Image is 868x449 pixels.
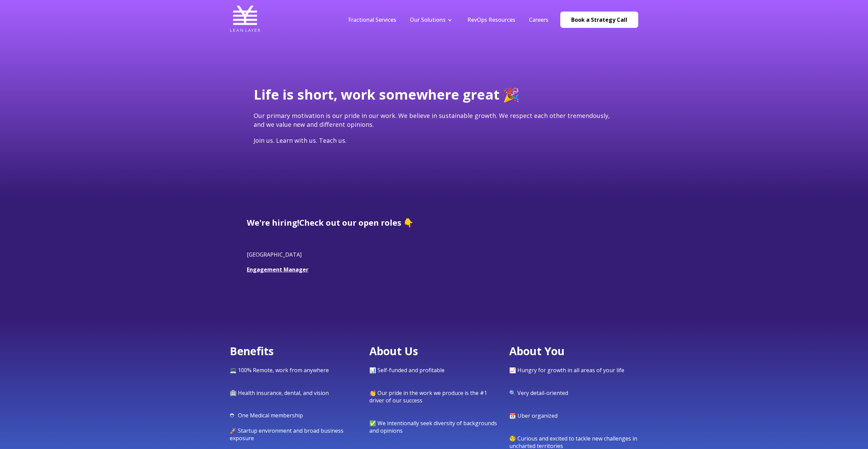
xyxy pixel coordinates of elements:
[230,412,303,419] span: ⛑ One Medical membership
[230,427,343,442] span: 🚀 Startup environment and broad business exposure
[369,344,418,358] span: About Us
[509,366,624,374] span: 📈 Hungry for growth in all areas of your life
[509,412,558,419] span: 📆 Uber organized
[529,16,548,23] a: Careers
[254,111,610,128] span: Our primary motivation is our pride in our work. We believe in sustainable growth. We respect eac...
[254,85,520,104] span: Life is short, work somewhere great 🎉
[348,16,396,23] a: Fractional Services
[369,389,487,404] span: 👏 Our pride in the work we produce is the #1 driver of our success
[509,344,565,358] span: About You
[230,366,329,374] span: 💻 100% Remote, work from anywhere
[247,251,302,258] span: [GEOGRAPHIC_DATA]
[467,16,515,23] a: RevOps Resources
[369,419,497,434] span: ✅ We intentionally seek diversity of backgrounds and opinions
[230,344,274,358] span: Benefits
[230,389,329,397] span: 🏥 Health insurance, dental, and vision
[247,266,308,273] a: Engagement Manager
[560,12,638,28] a: Book a Strategy Call
[230,3,260,34] img: Lean Layer Logo
[369,366,445,374] span: 📊 Self-funded and profitable
[509,389,568,397] span: 🔍 Very detail-oriented
[341,16,555,23] div: Navigation Menu
[254,136,347,144] span: Join us. Learn with us. Teach us.
[247,217,299,228] span: We're hiring!
[410,16,446,23] a: Our Solutions
[299,217,414,228] span: Check out our open roles 👇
